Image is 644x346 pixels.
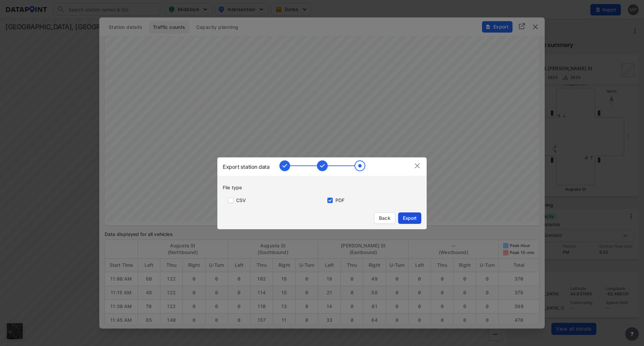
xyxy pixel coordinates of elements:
img: IvGo9hDFjq0U70AQfCTEoVEAFwAAAAASUVORK5CYII= [413,162,421,170]
label: PDF [335,197,344,204]
img: 1r8AAAAASUVORK5CYII= [279,160,365,171]
label: CSV [236,197,246,204]
div: File type [223,184,427,191]
div: Export station data [223,163,269,171]
span: Export [402,215,417,221]
span: Back [378,215,391,221]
